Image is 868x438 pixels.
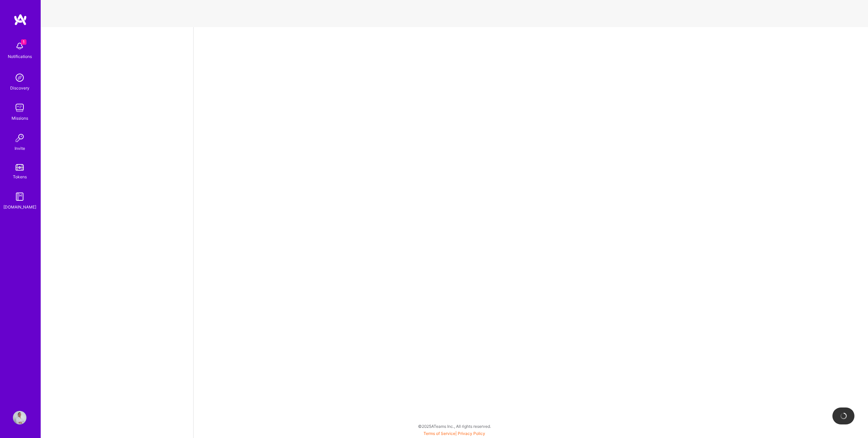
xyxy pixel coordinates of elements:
[41,418,868,435] div: © 2025 ATeams Inc., All rights reserved.
[10,84,29,92] div: Discovery
[8,53,32,60] div: Notifications
[11,411,28,424] a: User Avatar
[423,431,485,436] span: |
[13,39,26,53] img: bell
[13,71,26,84] img: discovery
[3,203,36,211] div: [DOMAIN_NAME]
[15,145,25,152] div: Invite
[13,411,26,424] img: User Avatar
[839,411,848,420] img: loading
[458,431,485,436] a: Privacy Policy
[16,164,24,171] img: tokens
[13,173,27,180] div: Tokens
[423,431,455,436] a: Terms of Service
[13,190,26,203] img: guide book
[13,131,26,145] img: Invite
[21,39,26,45] span: 1
[12,115,28,122] div: Missions
[13,101,26,115] img: teamwork
[14,14,27,26] img: logo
